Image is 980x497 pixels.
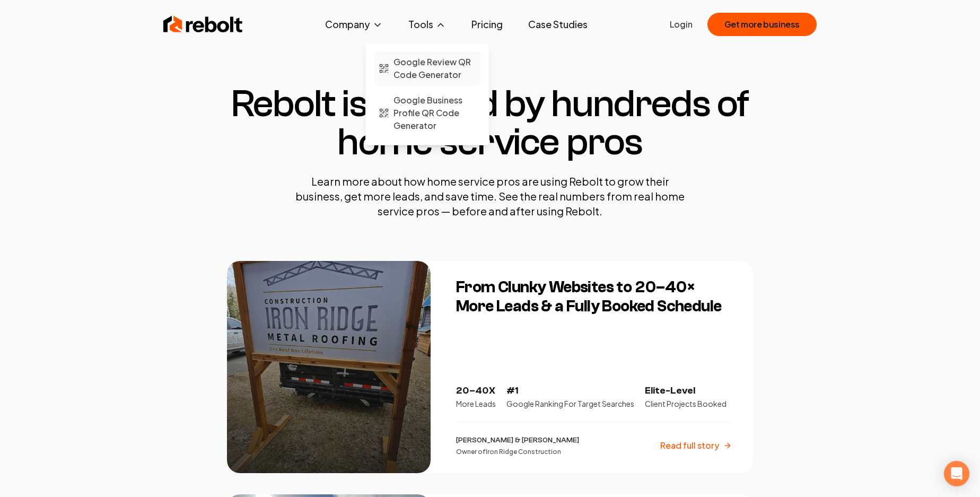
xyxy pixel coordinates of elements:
a: Google Business Profile QR Code Generator [374,90,480,136]
a: From Clunky Websites to 20–40× More Leads & a Fully Booked ScheduleFrom Clunky Websites to 20–40×... [227,261,753,473]
button: Get more business [707,13,817,36]
a: Case Studies [520,14,596,35]
span: Google Review QR Code Generator [393,56,476,81]
p: #1 [506,383,634,398]
button: Company [317,14,391,35]
span: Google Business Profile QR Code Generator [393,94,476,132]
a: Login [670,18,693,31]
h3: From Clunky Websites to 20–40× More Leads & a Fully Booked Schedule [456,278,732,316]
div: Open Intercom Messenger [944,461,969,486]
p: Read full story [660,439,719,452]
h1: Rebolt is trusted by hundreds of home service pros [227,85,753,161]
p: More Leads [456,398,496,409]
p: Elite-Level [645,383,727,398]
p: Google Ranking For Target Searches [506,398,634,409]
img: Rebolt Logo [163,14,243,35]
p: 20–40X [456,383,496,398]
button: Tools [400,14,454,35]
p: Owner of Iron Ridge Construction [456,448,579,456]
p: Client Projects Booked [645,398,727,409]
a: Pricing [463,14,511,35]
p: Learn more about how home service pros are using Rebolt to grow their business, get more leads, a... [288,174,692,219]
a: Google Review QR Code Generator [374,51,480,85]
p: [PERSON_NAME] & [PERSON_NAME] [456,435,579,446]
